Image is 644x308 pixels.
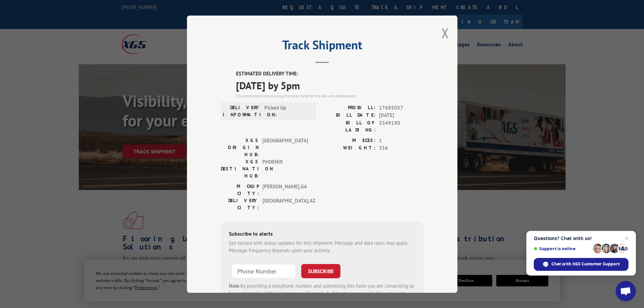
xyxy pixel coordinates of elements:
button: SUBSCRIBE [301,264,340,278]
strong: Note: [229,282,241,289]
span: Chat with XGS Customer Support [551,261,620,267]
span: [PERSON_NAME] , GA [262,183,308,197]
label: XGS DESTINATION HUB: [221,158,259,179]
span: [GEOGRAPHIC_DATA] [262,137,308,158]
label: PROBILL: [322,104,376,112]
span: 356 [379,144,424,152]
label: BILL DATE: [322,112,376,119]
input: Phone Number [232,264,296,278]
h2: Track Shipment [221,40,424,53]
label: PICKUP CITY: [221,183,259,197]
div: Chat with XGS Customer Support [534,258,628,271]
span: PHOENIX [262,158,308,179]
label: PIECES: [322,137,376,144]
label: DELIVERY INFORMATION: [223,104,261,118]
div: Open chat [616,281,636,301]
span: 5549190 [379,119,424,133]
span: Support is online [534,246,591,251]
span: Picked Up [264,104,310,118]
span: [GEOGRAPHIC_DATA] , AZ [262,197,308,211]
div: by providing a telephone number and submitting this form you are consenting to be contacted by SM... [229,282,415,305]
div: The estimated time is using the time zone for the delivery destination. [236,93,424,99]
span: [DATE] by 5pm [236,77,424,93]
div: Subscribe to alerts [229,229,415,239]
span: 1 [379,137,424,144]
label: WEIGHT: [322,144,376,152]
span: [DATE] [379,112,424,119]
div: Get texted with status updates for this shipment. Message and data rates may apply. Message frequ... [229,239,415,254]
span: Close chat [623,234,631,242]
span: 17685057 [379,104,424,112]
label: BILL OF LADING: [322,119,376,133]
label: XGS ORIGIN HUB: [221,137,259,158]
label: DELIVERY CITY: [221,197,259,211]
label: ESTIMATED DELIVERY TIME: [236,70,424,78]
span: Questions? Chat with us! [534,236,628,241]
button: Close modal [442,24,449,42]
